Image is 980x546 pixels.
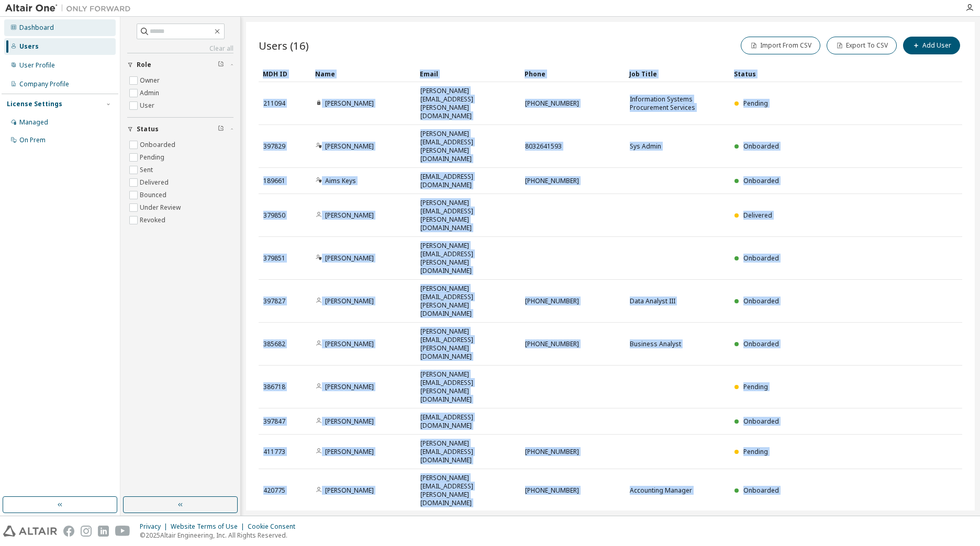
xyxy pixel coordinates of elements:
[19,61,55,70] div: User Profile
[325,417,374,426] a: [PERSON_NAME]
[325,382,374,391] a: [PERSON_NAME]
[140,522,171,531] div: Privacy
[420,199,516,232] span: [PERSON_NAME][EMAIL_ADDRESS][PERSON_NAME][DOMAIN_NAME]
[248,522,302,531] div: Cookie Consent
[263,177,285,185] span: 189661
[140,201,183,214] label: Under Review
[743,254,779,263] span: Onboarded
[743,142,779,151] span: Onboarded
[420,173,516,189] span: [EMAIL_ADDRESS][DOMAIN_NAME]
[420,285,516,318] span: [PERSON_NAME][EMAIL_ADDRESS][PERSON_NAME][DOMAIN_NAME]
[741,37,820,54] button: Import From CSV
[743,417,779,426] span: Onboarded
[420,130,516,163] span: [PERSON_NAME][EMAIL_ADDRESS][PERSON_NAME][DOMAIN_NAME]
[325,211,374,220] a: [PERSON_NAME]
[315,65,411,82] div: Name
[743,486,779,495] span: Onboarded
[325,254,374,263] a: [PERSON_NAME]
[63,526,74,537] img: facebook.svg
[903,37,960,54] button: Add User
[140,87,161,99] label: Admin
[743,297,779,305] span: Onboarded
[19,80,69,88] div: Company Profile
[630,486,692,495] span: Accounting Manager
[19,118,48,127] div: Managed
[325,339,374,348] a: [PERSON_NAME]
[630,95,725,112] span: Information Systems Procurement Services
[420,87,516,120] span: [PERSON_NAME][EMAIL_ADDRESS][PERSON_NAME][DOMAIN_NAME]
[263,417,285,426] span: 397847
[7,100,62,108] div: License Settings
[827,37,897,54] button: Export To CSV
[98,526,109,537] img: linkedin.svg
[420,474,516,507] span: [PERSON_NAME][EMAIL_ADDRESS][PERSON_NAME][DOMAIN_NAME]
[743,339,779,348] span: Onboarded
[743,211,772,220] span: Delivered
[19,136,46,144] div: On Prem
[630,142,661,151] span: Sys Admin
[525,99,579,108] span: [PHONE_NUMBER]
[19,24,54,32] div: Dashboard
[263,486,285,495] span: 420775
[19,42,39,51] div: Users
[127,44,233,53] a: Clear all
[140,151,166,164] label: Pending
[325,99,374,108] a: [PERSON_NAME]
[263,383,285,391] span: 386718
[734,65,908,82] div: Status
[140,99,157,112] label: User
[140,74,162,87] label: Owner
[325,142,374,151] a: [PERSON_NAME]
[420,327,516,361] span: [PERSON_NAME][EMAIL_ADDRESS][PERSON_NAME][DOMAIN_NAME]
[259,38,309,53] span: Users (16)
[140,164,155,176] label: Sent
[140,139,177,151] label: Onboarded
[743,382,768,391] span: Pending
[525,340,579,348] span: [PHONE_NUMBER]
[525,486,579,495] span: [PHONE_NUMBER]
[263,65,307,82] div: MDH ID
[420,370,516,404] span: [PERSON_NAME][EMAIL_ADDRESS][PERSON_NAME][DOMAIN_NAME]
[140,176,171,189] label: Delivered
[137,125,159,133] span: Status
[325,447,374,456] a: [PERSON_NAME]
[263,340,285,348] span: 385682
[263,211,285,220] span: 379850
[743,447,768,456] span: Pending
[263,142,285,151] span: 397829
[525,297,579,305] span: [PHONE_NUMBER]
[525,142,562,151] span: 8032641593
[743,176,779,185] span: Onboarded
[420,439,516,464] span: [PERSON_NAME][EMAIL_ADDRESS][DOMAIN_NAME]
[263,448,285,456] span: 411773
[325,176,356,185] a: Aims Keys
[137,61,151,69] span: Role
[3,526,57,537] img: altair_logo.svg
[420,242,516,275] span: [PERSON_NAME][EMAIL_ADDRESS][PERSON_NAME][DOMAIN_NAME]
[263,254,285,263] span: 379851
[420,65,516,82] div: Email
[81,526,92,537] img: instagram.svg
[525,177,579,185] span: [PHONE_NUMBER]
[420,413,516,430] span: [EMAIL_ADDRESS][DOMAIN_NAME]
[743,99,768,108] span: Pending
[140,189,169,201] label: Bounced
[218,61,224,69] span: Clear filter
[127,118,233,141] button: Status
[629,65,726,82] div: Job Title
[263,297,285,305] span: 397827
[630,340,681,348] span: Business Analyst
[140,531,302,540] p: © 2025 Altair Engineering, Inc. All Rights Reserved.
[171,522,248,531] div: Website Terms of Use
[263,99,285,108] span: 211094
[630,297,675,305] span: Data Analyst III
[218,125,224,133] span: Clear filter
[325,297,374,305] a: [PERSON_NAME]
[127,53,233,76] button: Role
[525,65,621,82] div: Phone
[140,214,168,226] label: Revoked
[5,3,136,14] img: Altair One
[525,448,579,456] span: [PHONE_NUMBER]
[325,486,374,495] a: [PERSON_NAME]
[115,526,130,537] img: youtube.svg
